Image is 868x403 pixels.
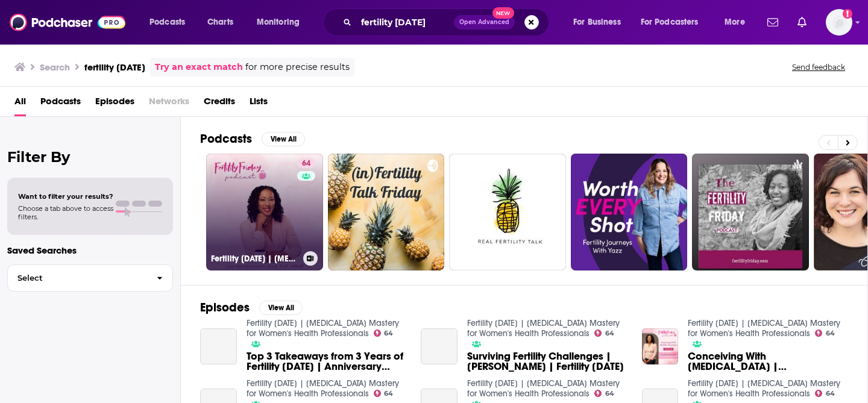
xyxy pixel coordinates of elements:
img: Podchaser - Follow, Share and Rate Podcasts [10,11,125,34]
a: 64Fertility [DATE] | [MEDICAL_DATA] Mastery for Women's Health Professionals [206,154,323,270]
a: EpisodesView All [200,300,303,315]
span: 64 [384,331,393,336]
button: open menu [565,13,636,32]
a: Show notifications dropdown [793,12,811,33]
h3: Fertility [DATE] | [MEDICAL_DATA] Mastery for Women's Health Professionals [211,254,298,264]
span: New [492,7,514,19]
button: Send feedback [788,62,849,72]
button: open menu [141,13,201,32]
svg: Add a profile image [843,9,852,19]
a: All [14,92,26,116]
span: For Podcasters [641,14,699,31]
span: Monitoring [257,14,300,31]
span: Networks [149,92,189,116]
a: 64 [374,390,394,397]
span: 64 [826,331,835,336]
a: Conceiving With Fertility Awareness | Lisa | Fertility Friday [688,351,848,372]
button: open menu [716,13,760,32]
button: Select [7,264,173,292]
span: Podcasts [149,14,185,31]
span: 64 [605,391,614,396]
a: PodcastsView All [200,131,305,146]
span: Top 3 Takeaways from 3 Years of Fertility [DATE] | Anniversary Edition | [PERSON_NAME] | Fertilit... [247,351,407,372]
a: Fertility Friday | Fertility Awareness Mastery for Women's Health Professionals [467,318,620,339]
button: open menu [248,13,315,32]
a: Fertility Friday | Fertility Awareness Mastery for Women's Health Professionals [247,318,399,339]
button: Show profile menu [826,9,852,36]
a: 64 [594,330,614,337]
a: Try an exact match [155,60,243,74]
button: View All [262,132,305,146]
span: Surviving Fertility Challenges | [PERSON_NAME] | Fertility [DATE] [467,351,627,372]
input: Search podcasts, credits, & more... [356,13,454,32]
button: View All [259,301,303,315]
img: User Profile [826,9,852,36]
span: Want to filter your results? [18,192,113,201]
button: Open AdvancedNew [454,15,515,30]
span: 64 [826,391,835,396]
span: 64 [384,391,393,396]
span: Choose a tab above to access filters. [18,204,113,221]
a: Surviving Fertility Challenges | Lisa | Fertility Friday [467,351,627,372]
a: Top 3 Takeaways from 3 Years of Fertility Friday | Anniversary Edition | Lisa | Fertility Friday [200,328,237,365]
span: Conceiving With [MEDICAL_DATA] | [PERSON_NAME] | Fertility [DATE] [688,351,848,372]
a: Show notifications dropdown [763,12,783,33]
a: Top 3 Takeaways from 3 Years of Fertility Friday | Anniversary Edition | Lisa | Fertility Friday [247,351,407,372]
h2: Episodes [200,300,250,315]
a: Surviving Fertility Challenges | Lisa | Fertility Friday [421,328,458,365]
a: 64 [815,390,835,397]
a: Fertility Friday | Fertility Awareness Mastery for Women's Health Professionals [688,318,840,339]
a: 64 [374,330,394,337]
span: Logged in as autumncomm [826,9,852,36]
h2: Filter By [7,148,173,166]
span: Select [8,274,147,282]
h3: fertility [DATE] [84,61,145,73]
a: Credits [204,92,235,116]
h3: Search [40,61,70,73]
a: Fertility Friday | Fertility Awareness Mastery for Women's Health Professionals [467,378,620,399]
span: 64 [302,158,310,170]
span: More [725,14,745,31]
a: 64 [594,390,614,397]
span: Charts [207,14,233,31]
h2: Podcasts [200,131,252,146]
span: For Business [573,14,621,31]
a: Fertility Friday | Fertility Awareness Mastery for Women's Health Professionals [688,378,840,399]
a: Lists [250,92,268,116]
a: 64 [297,158,315,168]
p: Saved Searches [7,245,173,256]
span: Open Advanced [459,19,509,25]
div: Search podcasts, credits, & more... [335,8,561,36]
a: Episodes [95,92,134,116]
a: Podcasts [40,92,81,116]
a: Charts [200,13,241,32]
a: 64 [815,330,835,337]
button: open menu [633,13,716,32]
a: Fertility Friday | Fertility Awareness Mastery for Women's Health Professionals [247,378,399,399]
img: Conceiving With Fertility Awareness | Lisa | Fertility Friday [642,328,679,365]
span: for more precise results [245,60,350,74]
span: 64 [605,331,614,336]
